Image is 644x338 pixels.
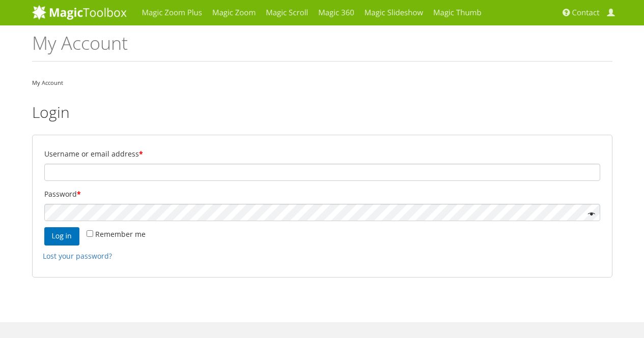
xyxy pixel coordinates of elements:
[87,230,93,237] input: Remember me
[95,229,146,239] span: Remember me
[32,33,612,62] h1: My Account
[32,5,127,20] img: MagicToolbox.com - Image tools for your website
[44,187,600,201] label: Password
[572,8,600,18] span: Contact
[32,77,612,88] nav: My Account
[32,104,612,120] h2: Login
[44,147,600,161] label: Username or email address
[43,251,112,261] a: Lost your password?
[44,227,79,245] button: Log in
